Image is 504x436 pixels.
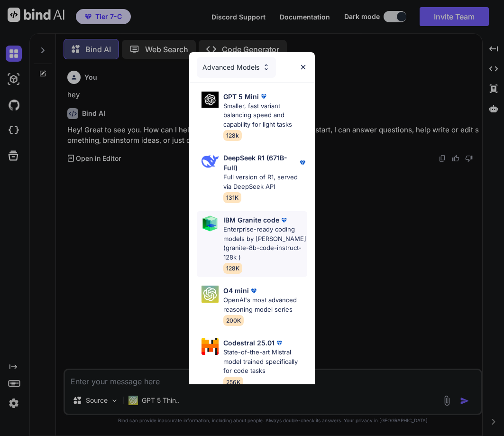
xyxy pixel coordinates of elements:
[279,215,289,225] img: premium
[259,92,268,101] img: premium
[223,338,275,348] p: Codestral 25.01
[223,102,308,130] p: Smaller, fast variant balancing speed and capability for light tasks
[275,338,284,348] img: premium
[223,286,249,296] p: O4 mini
[223,348,308,376] p: State-of-the-art Mistral model trained specifically for code tasks
[262,63,270,71] img: Pick Models
[249,286,258,296] img: premium
[299,63,307,71] img: close
[223,377,243,388] span: 256K
[223,263,242,274] span: 128K
[202,92,219,108] img: Pick Models
[223,215,279,225] p: IBM Granite code
[202,215,219,232] img: Pick Models
[202,338,219,355] img: Pick Models
[223,92,259,102] p: GPT 5 Mini
[223,130,242,141] span: 128k
[202,286,219,303] img: Pick Models
[223,173,308,191] p: Full version of R1, served via DeepSeek API
[202,153,219,170] img: Pick Models
[298,158,307,167] img: premium
[223,315,244,326] span: 200K
[223,296,308,314] p: OpenAI's most advanced reasoning model series
[223,153,298,173] p: DeepSeek R1 (671B-Full)
[223,225,308,262] p: Enterprise-ready coding models by [PERSON_NAME] (granite-8b-code-instruct-128k )
[223,192,241,203] span: 131K
[197,57,276,78] div: Advanced Models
